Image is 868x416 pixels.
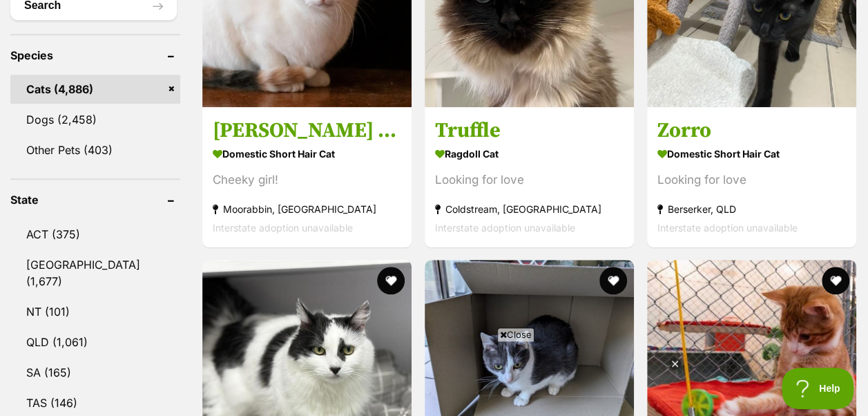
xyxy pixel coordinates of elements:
a: Dogs (2,458) [10,105,180,134]
header: State [10,193,180,206]
button: favourite [599,267,627,294]
a: ACT (375) [10,220,180,249]
h3: Truffle [435,117,624,143]
iframe: Advertisement [183,347,686,409]
strong: Domestic Short Hair Cat [657,143,846,163]
span: Interstate adoption unavailable [435,221,575,233]
button: favourite [822,267,849,294]
iframe: Help Scout Beacon - Open [782,368,854,409]
strong: Domestic Short Hair Cat [213,143,401,163]
div: Cheeky girl! [213,170,401,189]
a: NT (101) [10,297,180,326]
strong: Berserker, QLD [657,199,846,218]
a: QLD (1,061) [10,328,180,357]
a: Other Pets (403) [10,135,180,164]
strong: Ragdoll Cat [435,143,624,163]
div: Looking for love [657,170,846,189]
h3: [PERSON_NAME] [PERSON_NAME] [213,117,401,143]
span: Interstate adoption unavailable [213,221,353,233]
span: Interstate adoption unavailable [657,221,798,233]
a: SA (165) [10,358,180,387]
a: [GEOGRAPHIC_DATA] (1,677) [10,250,180,296]
a: Cats (4,886) [10,75,180,104]
span: Close [497,328,534,341]
div: Looking for love [435,170,624,189]
header: Species [10,49,180,62]
a: [PERSON_NAME] [PERSON_NAME] Domestic Short Hair Cat Cheeky girl! Moorabbin, [GEOGRAPHIC_DATA] Int... [202,106,412,247]
a: Zorro Domestic Short Hair Cat Looking for love Berserker, QLD Interstate adoption unavailable [647,106,856,247]
a: Truffle Ragdoll Cat Looking for love Coldstream, [GEOGRAPHIC_DATA] Interstate adoption unavailable [425,106,634,247]
button: favourite [377,267,405,294]
h3: Zorro [657,117,846,143]
strong: Coldstream, [GEOGRAPHIC_DATA] [435,199,624,218]
strong: Moorabbin, [GEOGRAPHIC_DATA] [213,199,401,218]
